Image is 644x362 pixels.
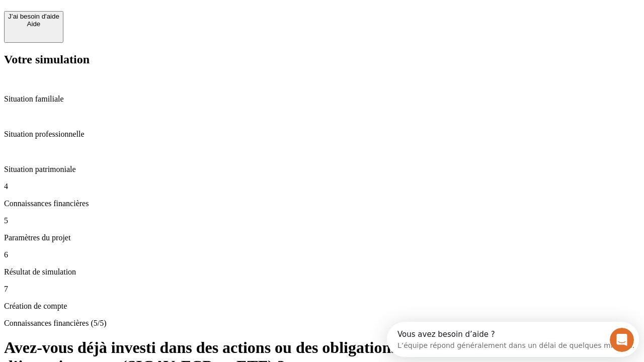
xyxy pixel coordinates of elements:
p: Paramètres du projet [4,233,640,242]
p: 5 [4,216,640,225]
p: Résultat de simulation [4,267,640,277]
p: Situation patrimoniale [4,165,640,174]
p: Situation familiale [4,95,640,104]
div: Ouvrir le Messenger Intercom [4,4,277,32]
p: 4 [4,182,640,191]
button: J’ai besoin d'aideAide [4,11,63,43]
p: Connaissances financières [4,199,640,208]
h2: Votre simulation [4,53,640,66]
p: 7 [4,285,640,294]
iframe: Intercom live chat discovery launcher [387,322,639,357]
p: Connaissances financières (5/5) [4,319,640,328]
p: Situation professionnelle [4,130,640,139]
div: L’équipe répond généralement dans un délai de quelques minutes. [11,17,248,27]
div: Aide [8,20,59,28]
div: J’ai besoin d'aide [8,13,59,20]
div: Vous avez besoin d’aide ? [11,9,248,17]
p: 6 [4,250,640,259]
p: Création de compte [4,302,640,311]
iframe: Intercom live chat [610,328,634,352]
